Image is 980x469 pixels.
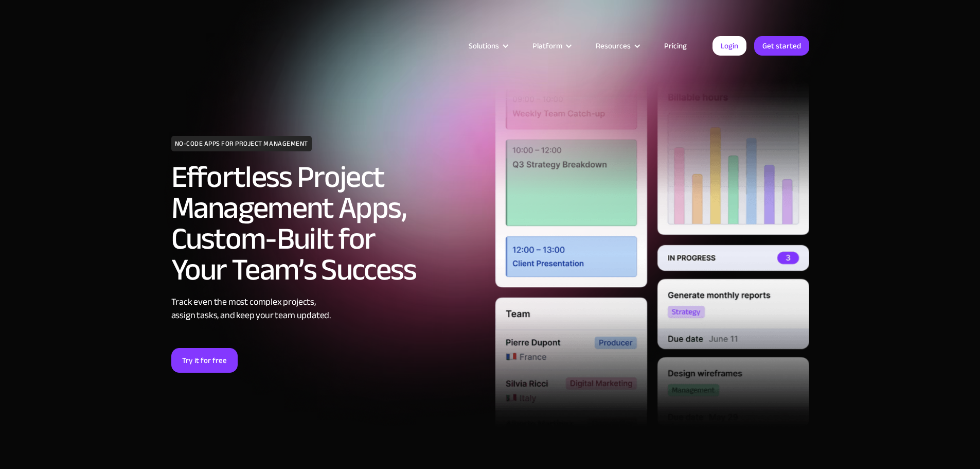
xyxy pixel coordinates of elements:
[712,36,746,56] a: Login
[456,39,520,53] div: Solutions
[171,162,485,285] h2: Effortless Project Management Apps, Custom-Built for Your Team’s Success
[754,36,809,56] a: Get started
[171,348,238,373] a: Try it for free
[171,136,312,151] h1: NO-CODE APPS FOR PROJECT MANAGEMENT
[651,39,700,53] a: Pricing
[596,39,631,53] div: Resources
[171,296,485,322] div: Track even the most complex projects, assign tasks, and keep your team updated.
[532,39,562,53] div: Platform
[469,39,499,53] div: Solutions
[583,39,651,53] div: Resources
[520,39,583,53] div: Platform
